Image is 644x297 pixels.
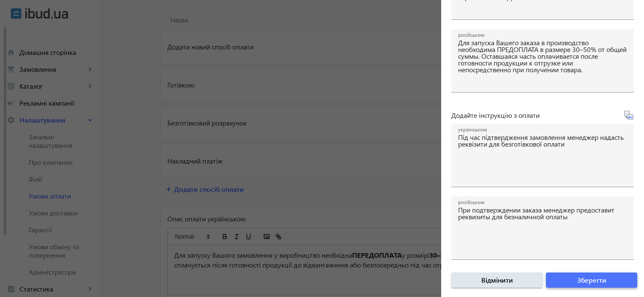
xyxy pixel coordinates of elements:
mat-label: українською [458,126,487,133]
svg-icon: Перекласти на рос. [624,110,634,120]
button: Відмінити [451,272,543,288]
span: Додайте інструкцію з оплати [451,111,540,120]
span: Відмінити [481,275,513,285]
mat-label: російською [458,199,484,206]
button: Зберегти [546,272,637,288]
mat-label: російською [458,32,484,38]
span: Зберегти [577,275,606,285]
